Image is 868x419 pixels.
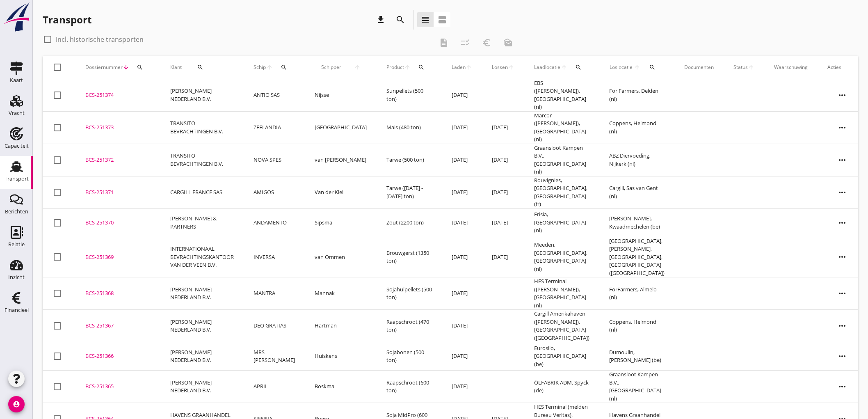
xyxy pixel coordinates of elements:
[831,149,854,172] i: more_horiz
[524,277,599,310] td: HES Terminal ([PERSON_NAME]), [GEOGRAPHIC_DATA] (nl)
[774,64,808,71] div: Waarschuwing
[305,310,377,342] td: Hartman
[599,208,674,237] td: [PERSON_NAME], Kwaadmechelen (be)
[244,79,305,112] td: ANTIO SAS
[442,342,482,371] td: [DATE]
[524,371,599,403] td: ÖLFABRIK ADM, Spyck (de)
[197,64,203,71] i: search
[85,253,151,261] div: BCS-251369
[244,144,305,176] td: NOVA SPES
[386,64,404,71] span: Product
[244,342,305,371] td: MRS [PERSON_NAME]
[599,237,674,277] td: [GEOGRAPHIC_DATA], [PERSON_NAME], [GEOGRAPHIC_DATA], [GEOGRAPHIC_DATA] ([GEOGRAPHIC_DATA])
[377,176,442,208] td: Tarwe ([DATE] - [DATE] ton)
[482,144,524,176] td: [DATE]
[160,208,244,237] td: [PERSON_NAME] & PARTNERS
[281,64,287,71] i: search
[170,57,234,77] div: Klant
[442,176,482,208] td: [DATE]
[831,181,854,204] i: more_horiz
[395,15,405,25] i: search
[377,111,442,144] td: Mais (480 ton)
[831,211,854,234] i: more_horiz
[8,242,25,247] div: Relatie
[254,64,266,71] span: Schip
[404,64,411,71] i: arrow_upward
[305,342,377,371] td: Huiskens
[2,2,31,32] img: logo-small.a267ee39.svg
[524,176,599,208] td: Rouvignies, [GEOGRAPHIC_DATA], [GEOGRAPHIC_DATA] (fr)
[160,277,244,310] td: [PERSON_NAME] NEDERLAND B.V.
[831,282,854,305] i: more_horiz
[377,79,442,112] td: Sunpellets (500 ton)
[684,64,714,71] div: Documenten
[442,79,482,112] td: [DATE]
[524,208,599,237] td: Frisia, [GEOGRAPHIC_DATA] (nl)
[160,371,244,403] td: [PERSON_NAME] NEDERLAND B.V.
[599,371,674,403] td: Graansloot Kampen B.V., [GEOGRAPHIC_DATA] (nl)
[599,277,674,310] td: ForFarmers, Almelo (nl)
[442,111,482,144] td: [DATE]
[377,277,442,310] td: Sojahulpellets (500 ton)
[575,64,582,71] i: search
[492,64,508,71] span: Lossen
[377,237,442,277] td: Brouwgerst (1350 ton)
[85,91,151,99] div: BCS-251374
[482,111,524,144] td: [DATE]
[599,176,674,208] td: Cargill, Sas van Gent (nl)
[160,111,244,144] td: TRANSITO BEVRACHTINGEN B.V.
[8,396,25,412] i: account_circle
[244,371,305,403] td: APRIL
[160,310,244,342] td: [PERSON_NAME] NEDERLAND B.V.
[85,322,151,330] div: BCS-251367
[305,79,377,112] td: Nijsse
[305,208,377,237] td: Sipsma
[266,64,273,71] i: arrow_upward
[524,237,599,277] td: Meeden, [GEOGRAPHIC_DATA], [GEOGRAPHIC_DATA] (nl)
[85,64,123,71] span: Dossiernummer
[524,144,599,176] td: Graansloot Kampen B.V., [GEOGRAPHIC_DATA] (nl)
[831,84,854,107] i: more_horiz
[305,111,377,144] td: [GEOGRAPHIC_DATA]
[85,188,151,197] div: BCS-251371
[599,144,674,176] td: ABZ Diervoeding, Nijkerk (nl)
[305,371,377,403] td: Boskma
[160,144,244,176] td: TRANSITO BEVRACHTINGEN B.V.
[85,124,151,132] div: BCS-251373
[831,245,854,268] i: more_horiz
[748,64,754,71] i: arrow_upward
[160,176,244,208] td: CARGILL FRANCE SAS
[831,345,854,368] i: more_horiz
[442,277,482,310] td: [DATE]
[43,13,91,26] div: Transport
[442,208,482,237] td: [DATE]
[5,176,29,181] div: Transport
[442,310,482,342] td: [DATE]
[305,144,377,176] td: van [PERSON_NAME]
[534,64,561,71] span: Laadlocatie
[85,156,151,164] div: BCS-251372
[305,277,377,310] td: Mannak
[561,64,568,71] i: arrow_upward
[5,307,29,313] div: Financieel
[420,15,430,25] i: view_headline
[609,64,633,71] span: Loslocatie
[524,310,599,342] td: Cargill Amerikahaven ([PERSON_NAME]), [GEOGRAPHIC_DATA] ([GEOGRAPHIC_DATA])
[377,208,442,237] td: Zout (2200 ton)
[599,79,674,112] td: For Farmers, Delden (nl)
[85,382,151,391] div: BCS-251365
[244,310,305,342] td: DEO GRATIAS
[508,64,514,71] i: arrow_upward
[160,237,244,277] td: INTERNATIONAAL BEVRACHTINGSKANTOOR VAN DER VEEN B.V.
[831,314,854,337] i: more_horiz
[244,176,305,208] td: AMIGOS
[599,111,674,144] td: Coppens, Helmond (nl)
[442,144,482,176] td: [DATE]
[633,64,641,71] i: arrow_upward
[244,208,305,237] td: ANDAMENTO
[85,352,151,360] div: BCS-251366
[452,64,466,71] span: Laden
[377,144,442,176] td: Tarwe (500 ton)
[377,342,442,371] td: Sojabonen (500 ton)
[8,275,25,280] div: Inzicht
